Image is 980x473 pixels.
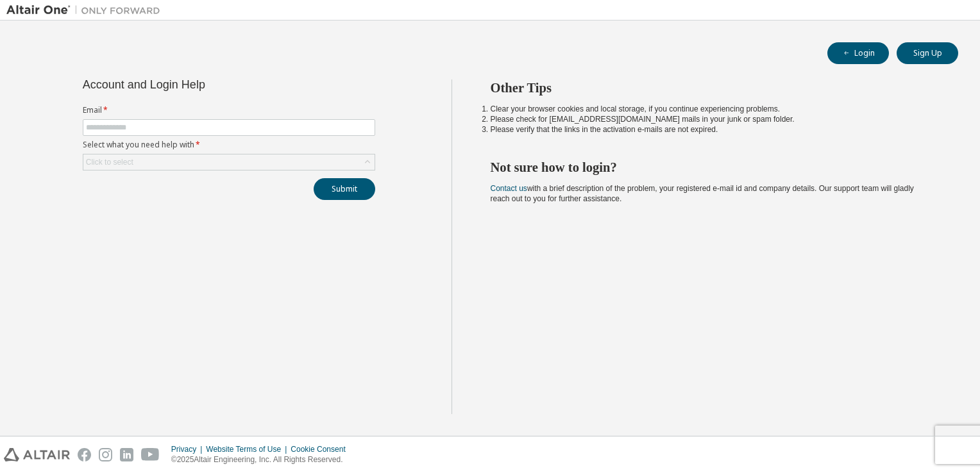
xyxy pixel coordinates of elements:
div: Account and Login Help [83,79,317,90]
img: linkedin.svg [120,448,133,461]
button: Login [827,42,889,64]
h2: Not sure how to login? [491,159,936,176]
img: instagram.svg [99,448,112,461]
li: Please check for [EMAIL_ADDRESS][DOMAIN_NAME] mails in your junk or spam folder. [491,114,936,124]
a: Contact us [491,184,527,193]
li: Please verify that the links in the activation e-mails are not expired. [491,124,936,135]
h2: Other Tips [491,79,936,96]
span: with a brief description of the problem, your registered e-mail id and company details. Our suppo... [491,184,914,203]
button: Sign Up [897,42,958,64]
img: altair_logo.svg [4,448,70,461]
label: Select what you need help with [83,140,375,150]
label: Email [83,105,375,115]
li: Clear your browser cookies and local storage, if you continue experiencing problems. [491,104,936,114]
img: youtube.svg [141,448,160,461]
p: © 2025 Altair Engineering, Inc. All Rights Reserved. [171,454,353,465]
div: Click to select [83,154,375,170]
div: Website Terms of Use [206,444,291,454]
div: Privacy [171,444,206,454]
img: Altair One [6,4,167,17]
div: Cookie Consent [291,444,353,454]
button: Submit [314,178,375,200]
img: facebook.svg [78,448,91,461]
div: Click to select [86,157,133,167]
